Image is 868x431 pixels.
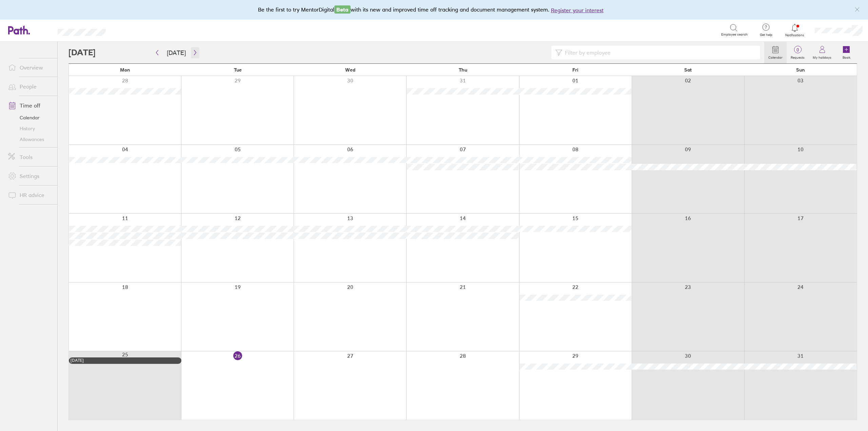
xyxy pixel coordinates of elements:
a: 0Requests [787,42,809,63]
span: Get help [755,33,777,37]
span: Wed [345,67,355,73]
span: Tue [234,67,242,73]
label: My holidays [809,54,835,60]
label: Book [839,54,854,60]
button: [DATE] [161,47,191,58]
span: Beta [334,5,351,14]
div: Search [124,27,141,33]
div: Be the first to try MentorDigital with its new and improved time off tracking and document manage... [258,5,610,14]
a: Overview [3,61,57,74]
a: Allowances [3,134,57,145]
label: Calendar [764,54,787,60]
span: Sat [684,67,692,73]
input: Filter by employee [562,46,756,59]
a: History [3,123,57,134]
a: Time off [3,99,57,112]
span: 0 [787,47,809,53]
span: Sun [796,67,805,73]
span: Thu [459,67,467,73]
a: Settings [3,169,57,183]
a: Tools [3,150,57,164]
a: Calendar [3,112,57,123]
a: HR advice [3,188,57,202]
a: Notifications [784,23,806,37]
a: Book [835,42,857,63]
div: [DATE] [71,358,180,363]
span: Notifications [784,33,806,37]
label: Requests [787,54,809,60]
span: Employee search [721,33,748,37]
button: Register your interest [551,6,604,14]
span: Fri [572,67,578,73]
a: People [3,80,57,93]
a: Calendar [764,42,787,63]
span: Mon [120,67,130,73]
a: My holidays [809,42,835,63]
